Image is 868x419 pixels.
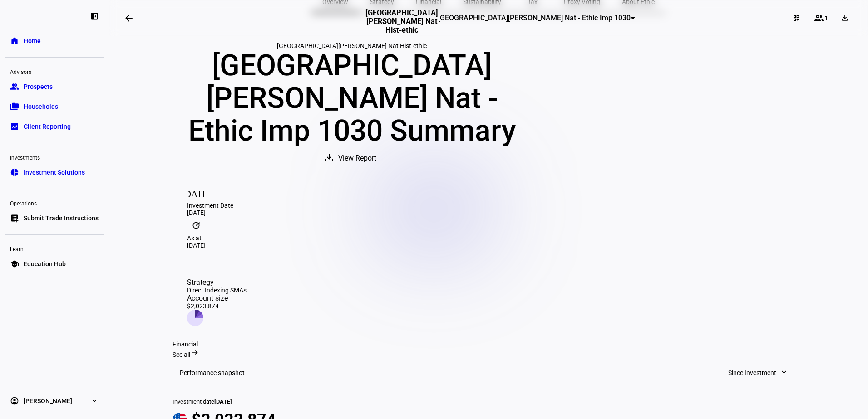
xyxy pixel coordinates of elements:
[779,368,789,377] mat-icon: expand_more
[324,152,335,163] mat-icon: download
[24,82,53,91] span: Prospects
[190,348,199,357] mat-icon: arrow_right_alt
[90,396,99,405] eth-mat-symbol: expand_more
[187,234,790,242] div: As at
[10,122,19,131] eth-mat-symbol: bid_landscape
[824,15,828,22] span: 1
[24,214,99,223] span: Submit Trade Instructions
[173,398,453,405] div: Investment date
[5,163,104,181] a: pie_chartInvestment Solutions
[5,151,104,163] div: Investments
[173,341,804,348] div: Financial
[187,287,247,294] div: Direct Indexing SMAs
[214,398,232,405] span: [DATE]
[5,196,104,209] div: Operations
[365,9,438,34] h3: [GEOGRAPHIC_DATA][PERSON_NAME] Nat Hist-ethic
[24,122,71,131] span: Client Reporting
[10,214,19,223] eth-mat-symbol: list_alt_add
[187,242,790,249] div: [DATE]
[5,97,104,116] a: folder_copyHouseholds
[24,36,41,45] span: Home
[5,242,104,255] div: Learn
[315,147,389,169] button: View Report
[793,15,800,22] mat-icon: dashboard_customize
[123,13,134,24] mat-icon: arrow_backwards
[24,102,58,111] span: Households
[719,364,797,382] button: Since Investment
[814,13,824,24] mat-icon: group
[5,78,104,96] a: groupProspects
[187,202,790,209] div: Investment Date
[187,216,205,234] mat-icon: update
[187,294,247,302] div: Account size
[5,117,104,136] a: bid_landscapeClient Reporting
[10,82,19,91] eth-mat-symbol: group
[10,36,19,45] eth-mat-symbol: home
[187,209,790,216] div: [DATE]
[840,13,849,22] mat-icon: download
[173,49,531,147] div: [GEOGRAPHIC_DATA][PERSON_NAME] Nat - Ethic Imp 1030 Summary
[24,396,72,405] span: [PERSON_NAME]
[24,259,66,268] span: Education Hub
[180,369,245,376] h3: Performance snapshot
[338,147,376,169] span: View Report
[10,259,19,268] eth-mat-symbol: school
[10,102,19,111] eth-mat-symbol: folder_copy
[728,364,776,382] span: Since Investment
[173,42,531,49] div: [GEOGRAPHIC_DATA][PERSON_NAME] Nat Hist-ethic
[187,278,247,287] div: Strategy
[5,32,104,50] a: homeHome
[90,12,99,21] eth-mat-symbol: left_panel_close
[187,302,247,310] div: $2,023,874
[5,65,104,78] div: Advisors
[10,396,19,405] eth-mat-symbol: account_circle
[10,168,19,177] eth-mat-symbol: pie_chart
[173,351,190,358] span: See all
[438,14,631,22] span: [GEOGRAPHIC_DATA][PERSON_NAME] Nat - Ethic Imp 1030
[187,184,205,202] mat-icon: [DATE]
[24,168,85,177] span: Investment Solutions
